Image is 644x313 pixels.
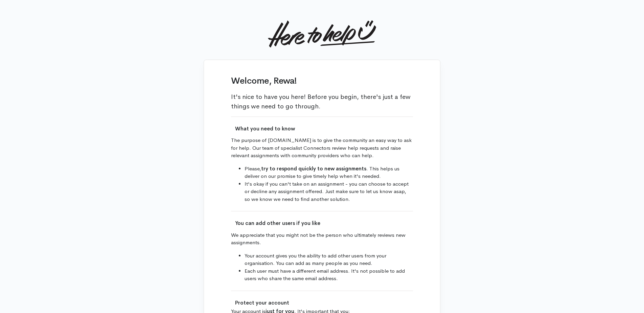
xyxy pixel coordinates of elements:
[235,125,295,132] b: What you need to know
[235,299,289,306] b: Protect your account
[245,180,413,203] li: It's okay if you can't take on an assignment - you can choose to accept or decline any assignment...
[245,267,413,283] li: Each user must have a different email address. It's not possible to add users who share the same ...
[231,92,413,111] p: It's nice to have you here! Before you begin, there's just a few things we need to go through.
[245,252,413,267] li: Your account gives you the ability to add other users from your organisation. You can add as many...
[235,220,320,226] b: You can add other users if you like
[245,165,413,180] li: Please, . This helps us deliver on our promise to give timely help when it's needed.
[231,137,413,160] p: The purpose of [DOMAIN_NAME] is to give the community an easy way to ask for help. Our team of sp...
[268,20,376,47] img: Here to help u
[231,231,413,247] p: We appreciate that you might not be the person who ultimately reviews new assignments.
[231,76,413,86] h1: Welcome, Rewa!
[261,165,366,172] b: try to respond quickly to new assignments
